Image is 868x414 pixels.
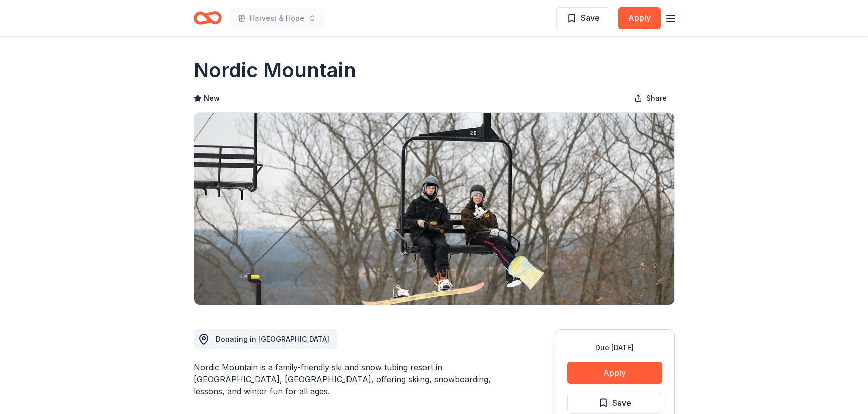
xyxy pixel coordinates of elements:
button: Apply [618,7,661,29]
button: Share [626,88,675,108]
span: Donating in [GEOGRAPHIC_DATA] [216,335,329,343]
button: Harvest & Hope [230,8,324,28]
h1: Nordic Mountain [194,56,356,84]
span: New [204,92,220,104]
div: Due [DATE] [567,342,662,354]
span: Share [646,92,667,104]
a: Home [194,6,222,30]
span: Harvest & Hope [250,12,304,24]
button: Save [567,392,662,414]
div: Nordic Mountain is a family-friendly ski and snow tubing resort in [GEOGRAPHIC_DATA], [GEOGRAPHIC... [194,361,506,397]
img: Image for Nordic Mountain [194,113,674,305]
span: Save [612,396,631,409]
span: Save [581,11,600,24]
button: Save [556,7,610,29]
button: Apply [567,362,662,384]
